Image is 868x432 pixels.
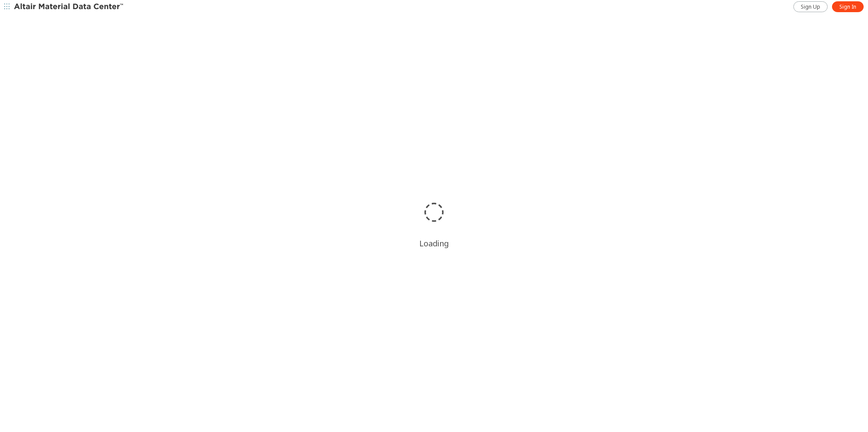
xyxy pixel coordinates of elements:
[839,3,856,10] span: Sign In
[419,238,449,249] div: Loading
[793,1,828,12] a: Sign Up
[832,1,864,12] a: Sign In
[801,3,820,10] span: Sign Up
[14,3,125,11] img: Altair Material Data Center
